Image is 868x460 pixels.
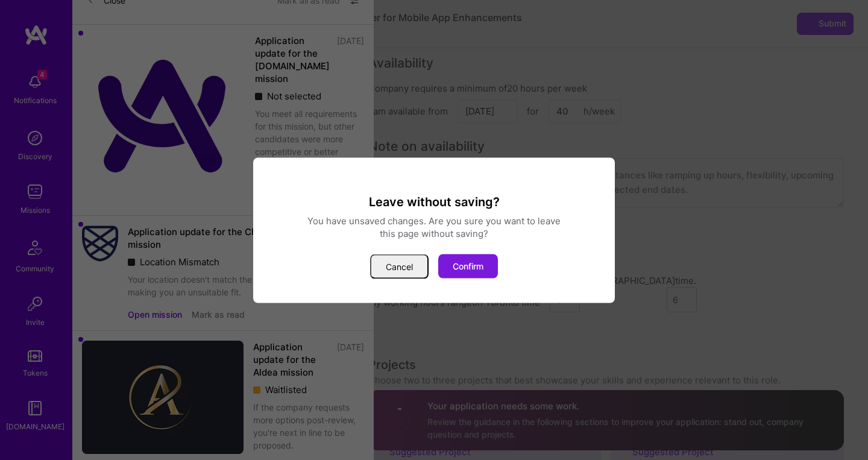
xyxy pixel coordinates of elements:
div: modal [253,157,615,303]
div: You have unsaved changes. Are you sure you want to leave [268,214,600,227]
button: Cancel [370,254,429,279]
div: this page without saving? [268,227,600,239]
h3: Leave without saving? [268,194,600,209]
button: Confirm [438,254,498,278]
